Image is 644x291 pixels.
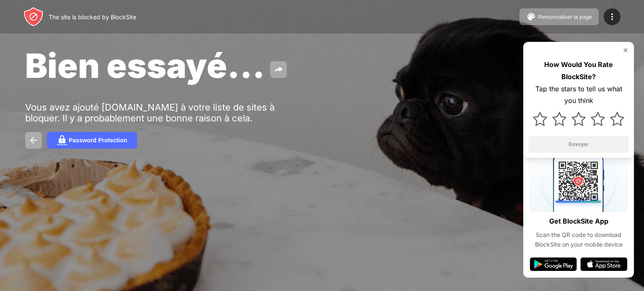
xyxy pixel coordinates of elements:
img: back.svg [29,135,39,145]
div: Get BlockSite App [549,215,608,227]
span: Bien essayé... [25,45,265,86]
div: How Would You Rate BlockSite? [528,59,629,83]
img: share.svg [273,64,283,75]
div: Vous avez ajouté [DOMAIN_NAME] à votre liste de sites à bloquer. Il y a probablement une bonne ra... [25,102,284,124]
div: Scan the QR code to download BlockSite on your mobile device [530,230,627,249]
img: app-store.svg [580,258,627,271]
img: star.svg [571,112,586,126]
img: pallet.svg [526,12,536,22]
img: star.svg [591,112,605,126]
div: The site is blocked by BlockSite [49,13,136,21]
img: star.svg [552,112,566,126]
img: star.svg [533,112,547,126]
button: Personnaliser la page [519,8,599,25]
img: star.svg [610,112,624,126]
button: Password Protection [47,132,137,149]
img: rate-us-close.svg [622,47,629,54]
div: Password Protection [69,137,127,144]
div: Tap the stars to tell us what you think [528,83,629,107]
img: password.svg [57,135,67,145]
img: header-logo.svg [23,7,44,27]
img: google-play.svg [530,258,577,271]
button: Envoyer [528,136,629,153]
div: Personnaliser la page [538,14,592,20]
img: menu-icon.svg [607,12,617,22]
